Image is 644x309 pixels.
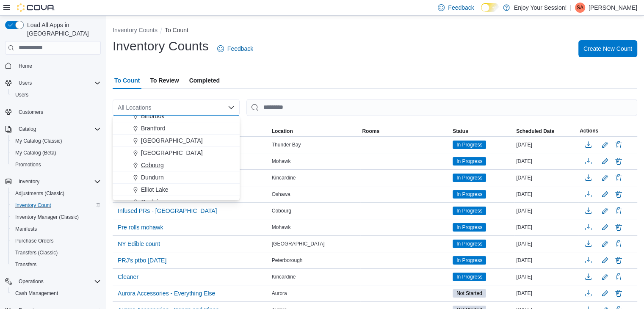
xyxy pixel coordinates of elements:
span: To Review [150,72,179,89]
div: 40 [226,259,296,276]
span: Scheduled Date [516,128,554,135]
label: ETA [191,53,200,60]
button: Binbrook [113,110,240,122]
span: Inventory Manager (Classic) [15,214,79,221]
a: Manifests [12,224,40,234]
div: [DATE] [246,50,360,60]
span: Cobourg [141,161,164,169]
span: Inventory Manager (Classic) [12,212,101,222]
button: Dundurn [113,171,240,184]
span: In Progress [453,273,486,281]
div: Cobourg [56,86,169,97]
button: Edit count details [600,171,610,184]
span: In Progress [453,223,486,232]
span: Manifests [15,226,37,232]
span: Promotions [12,160,101,170]
span: Create New Count [583,44,632,53]
button: Home [2,60,104,72]
span: Transfers [15,261,36,268]
span: [GEOGRAPHIC_DATA] [272,240,325,247]
span: Catalog [19,126,36,132]
span: Operations [15,276,101,287]
div: [DATE] 2:18 PM [246,132,360,143]
div: $0.00 [246,17,360,27]
button: Supplier SKU [87,240,157,253]
a: Feedback [214,40,257,57]
button: Delete [614,156,624,166]
span: Users [15,91,28,98]
span: In Progress [453,141,486,149]
span: Transfers (Classic) [12,248,101,258]
div: [DATE] [514,156,578,166]
button: Delete [614,239,624,249]
input: This is a search bar. After typing your query, hit enter to filter the results lower in the page. [246,99,637,116]
span: Catalog [15,124,101,134]
span: Kincardine [272,273,296,280]
div: Completed [56,17,169,27]
a: My Catalog (Beta) [12,148,60,158]
div: [DATE] [514,288,578,298]
button: Promotions [8,159,104,171]
button: Delete [614,189,624,199]
a: Transfers [12,259,40,270]
button: Operations [15,276,47,287]
span: Transfers (Classic) [15,249,58,256]
button: Delete [614,272,624,282]
button: Users [8,89,104,101]
span: Cash Management [12,288,101,298]
div: $35.00 [56,119,169,130]
div: [DATE] 2:18 PM [246,116,360,126]
a: My Catalog (Classic) [12,136,66,146]
div: [DATE] [514,239,578,249]
span: My Catalog (Beta) [15,149,56,156]
label: Recycling Cost [191,20,227,27]
nav: An example of EuiBreadcrumbs [113,26,637,36]
button: Cobourg [113,159,240,171]
button: My Catalog (Beta) [8,147,104,159]
button: Edit count details [600,270,610,283]
div: $300.00 [578,262,641,272]
button: Inventory Manager (Classic) [8,211,104,223]
label: Payment Amount [191,152,232,159]
label: Submitted On [191,103,224,110]
div: [DATE] [514,173,578,183]
span: In Progress [456,157,482,165]
button: Transfers (Classic) [8,247,104,259]
button: Elliot Lake [113,184,240,196]
span: Peterborough [272,257,303,264]
a: Cash Management [12,288,61,298]
button: Cash Management [8,287,104,299]
span: Inventory [19,178,39,185]
div: Cobourg [56,103,169,113]
button: [GEOGRAPHIC_DATA] [113,135,240,147]
span: Customers [15,107,101,117]
span: Inventory [15,177,101,187]
button: Catalog SKU [156,240,226,253]
label: Payment Date [191,169,224,176]
span: Dundurn [141,173,164,182]
a: Transfers (Classic) [12,248,61,258]
button: Purchase Orders [8,235,104,247]
span: Promotions [15,161,41,168]
button: Edit count details [600,254,610,267]
span: Feedback [448,3,474,12]
button: Goulais [113,196,240,208]
span: In Progress [453,256,486,265]
div: [DATE] [514,222,578,232]
button: Edit count details [600,221,610,234]
div: [DATE] [514,206,578,216]
span: Inventory Count [12,200,101,210]
button: Rooms [360,126,451,136]
a: Inventory Manager (Classic) [12,212,82,222]
button: Scheduled Date [514,126,578,136]
button: Infused PRs - [GEOGRAPHIC_DATA] [114,204,220,217]
label: Completed On [191,136,225,143]
button: Location [270,126,361,136]
button: Users [15,78,35,88]
span: Status [453,128,468,135]
span: In Progress [456,174,482,182]
span: Customers [19,109,43,116]
span: In Progress [453,174,486,182]
span: SA [577,3,583,13]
